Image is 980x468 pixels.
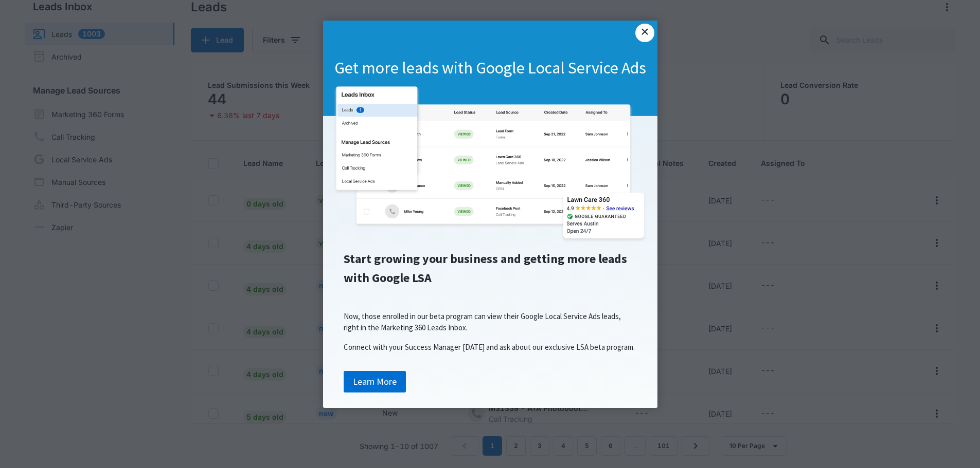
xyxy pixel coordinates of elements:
h1: Get more leads with Google Local Service Ads [323,58,657,79]
a: Learn More [344,371,406,392]
span: Start growing your business and getting more leads [344,251,627,267]
a: Close modal [635,24,654,42]
span: Connect with your Success Manager [DATE] and ask about our exclusive LSA beta program. [344,342,635,352]
span: with Google LSA [344,270,432,286]
span: Now, those enrolled in our beta program can view their Google Local Service Ads leads, right in t... [344,311,621,332]
p: ​ [333,291,647,303]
